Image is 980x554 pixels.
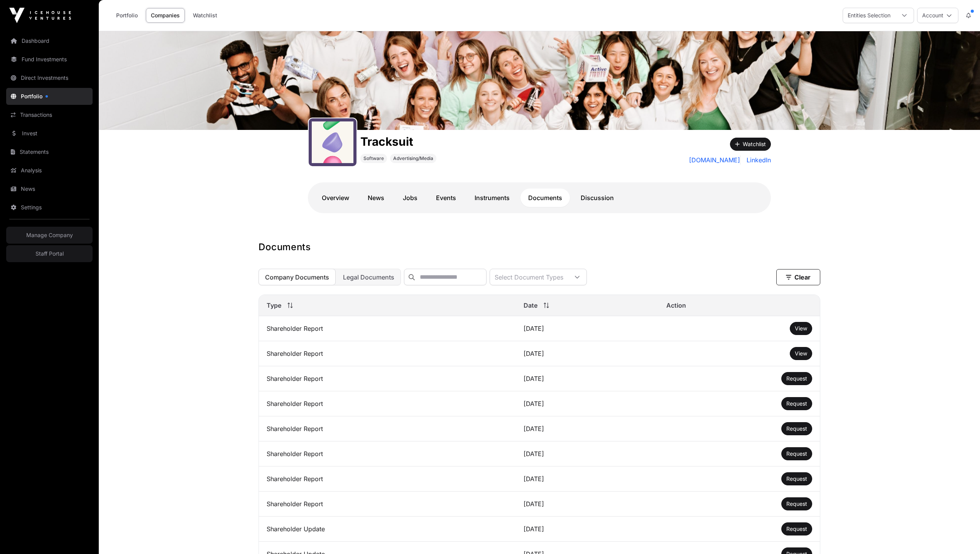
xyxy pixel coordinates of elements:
[363,155,384,162] span: Software
[9,8,71,23] img: Icehouse Ventures Logo
[360,135,436,148] h1: Tracksuit
[6,51,93,68] a: Fund Investments
[781,397,812,410] button: Request
[6,125,93,142] a: Invest
[99,31,980,130] img: Tracksuit
[428,189,464,207] a: Events
[6,143,93,160] a: Statements
[790,347,812,360] button: View
[6,69,93,86] a: Direct Investments
[6,106,93,123] a: Transactions
[111,8,143,23] a: Portfolio
[795,350,807,357] span: View
[259,241,820,253] h1: Documents
[520,189,570,207] a: Documents
[6,199,93,216] a: Settings
[524,301,537,310] span: Date
[730,138,771,151] button: Watchlist
[786,475,807,483] a: Request
[516,441,659,466] td: [DATE]
[786,500,807,507] span: Request
[265,273,329,281] span: Company Documents
[6,88,93,105] a: Portfolio
[781,522,812,535] button: Request
[786,450,807,457] span: Request
[516,466,659,492] td: [DATE]
[259,341,516,366] td: Shareholder Report
[259,517,516,542] td: Shareholder Update
[6,32,93,49] a: Dashboard
[786,500,807,508] a: Request
[743,155,771,165] a: LinkedIn
[786,525,807,533] a: Request
[6,227,93,244] a: Manage Company
[516,341,659,366] td: [DATE]
[343,273,394,281] span: Legal Documents
[795,325,807,332] span: View
[781,447,812,460] button: Request
[259,441,516,466] td: Shareholder Report
[781,472,812,485] button: Request
[776,269,820,285] button: Clear
[259,366,516,391] td: Shareholder Report
[786,400,807,407] span: Request
[6,162,93,179] a: Analysis
[259,269,336,285] button: Company Documents
[267,301,281,310] span: Type
[6,180,93,197] a: News
[781,422,812,435] button: Request
[259,466,516,492] td: Shareholder Report
[786,375,807,382] a: Request
[786,525,807,532] span: Request
[259,391,516,416] td: Shareholder Report
[786,375,807,382] span: Request
[259,316,516,341] td: Shareholder Report
[781,497,812,510] button: Request
[516,492,659,517] td: [DATE]
[395,189,425,207] a: Jobs
[689,155,740,165] a: [DOMAIN_NAME]
[786,425,807,433] a: Request
[259,492,516,517] td: Shareholder Report
[259,416,516,441] td: Shareholder Report
[941,517,980,554] iframe: Chat Widget
[188,8,222,23] a: Watchlist
[360,189,392,207] a: News
[516,517,659,542] td: [DATE]
[314,189,765,207] nav: Tabs
[843,8,895,23] div: Entities Selection
[6,245,93,262] a: Staff Portal
[786,475,807,482] span: Request
[314,189,357,207] a: Overview
[781,372,812,385] button: Request
[467,189,517,207] a: Instruments
[786,400,807,408] a: Request
[790,322,812,335] button: View
[516,316,659,341] td: [DATE]
[786,450,807,458] a: Request
[917,8,958,23] button: Account
[666,301,686,310] span: Action
[786,425,807,432] span: Request
[516,366,659,391] td: [DATE]
[516,416,659,441] td: [DATE]
[573,189,622,207] a: Discussion
[795,350,807,357] a: View
[146,8,185,23] a: Companies
[312,121,353,163] img: gotracksuit_logo.jpeg
[516,391,659,416] td: [DATE]
[336,269,401,285] button: Legal Documents
[490,269,568,285] div: Select Document Types
[795,325,807,332] a: View
[393,155,433,162] span: Advertising/Media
